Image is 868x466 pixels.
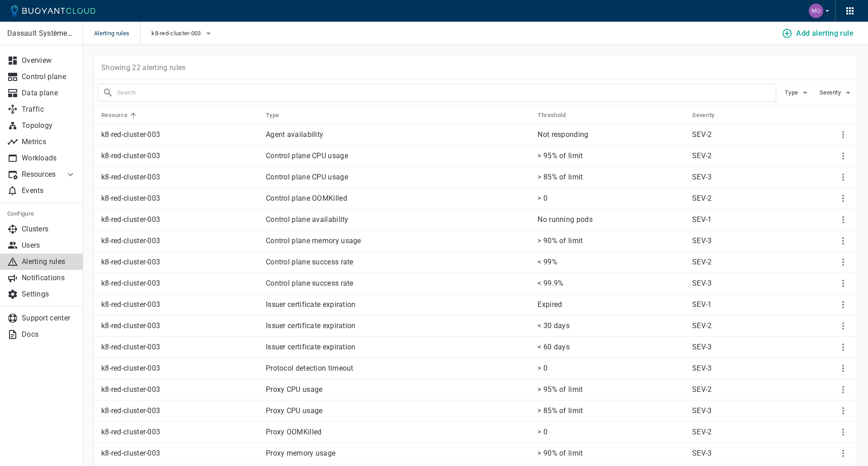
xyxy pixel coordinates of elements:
[692,279,788,288] p: SEV-3
[538,173,685,182] p: > 85% of limit
[836,404,850,418] button: More
[796,29,854,38] h4: Add alerting rule
[151,27,213,40] button: k8-red-cluster-003
[22,186,76,195] p: Events
[692,111,726,119] span: Severity
[538,194,685,203] p: > 0
[836,170,850,184] button: More
[538,112,566,119] h5: Threshold
[22,273,76,282] p: Notifications
[101,194,259,203] p: k8-red-cluster-003
[101,428,259,437] p: k8-red-cluster-003
[809,4,823,18] img: Monik Gandhi
[266,321,530,330] p: Issuer certificate expiration
[101,321,259,330] p: k8-red-cluster-003
[101,151,259,160] p: k8-red-cluster-003
[780,25,857,42] button: Add alerting rule
[836,213,850,226] button: More
[836,128,850,141] button: More
[538,279,685,288] p: < 99.9%
[101,215,259,224] p: k8-red-cluster-003
[266,449,530,458] p: Proxy memory usage
[266,385,530,394] p: Proxy CPU usage
[22,89,76,98] p: Data plane
[266,173,530,182] p: Control plane CPU usage
[692,428,788,437] p: SEV-2
[151,30,203,37] span: k8-red-cluster-003
[836,149,850,163] button: More
[22,56,76,65] p: Overview
[836,277,850,290] button: More
[94,22,140,45] span: Alerting rules
[692,343,788,352] p: SEV-3
[101,449,259,458] p: k8-red-cluster-003
[101,258,259,267] p: k8-red-cluster-003
[22,330,76,339] p: Docs
[836,383,850,396] button: More
[836,362,850,375] button: More
[692,321,788,330] p: SEV-2
[820,89,843,96] span: Severity
[101,300,259,309] p: k8-red-cluster-003
[266,111,291,119] span: Type
[692,194,788,203] p: SEV-2
[538,449,685,458] p: > 90% of limit
[538,111,577,119] span: Threshold
[101,385,259,394] p: k8-red-cluster-003
[22,257,76,266] p: Alerting rules
[538,215,685,224] p: No running pods
[266,300,530,309] p: Issuer certificate expiration
[836,340,850,354] button: More
[22,154,76,163] p: Workloads
[692,236,788,245] p: SEV-3
[22,170,58,179] p: Resources
[692,385,788,394] p: SEV-2
[22,225,76,234] p: Clusters
[7,210,76,217] h5: Configure
[783,86,812,99] button: Type
[101,63,186,72] p: Showing 22 alerting rules
[101,279,259,288] p: k8-red-cluster-003
[692,258,788,267] p: SEV-2
[692,215,788,224] p: SEV-1
[117,86,776,99] input: Search
[101,173,259,182] p: k8-red-cluster-003
[22,105,76,114] p: Traffic
[538,151,685,160] p: > 95% of limit
[266,258,530,267] p: Control plane success rate
[836,425,850,439] button: More
[538,130,685,139] p: Not responding
[692,173,788,182] p: SEV-3
[22,121,76,130] p: Topology
[538,258,685,267] p: < 99%
[22,72,76,81] p: Control plane
[820,86,854,99] button: Severity
[785,89,800,96] span: Type
[101,236,259,245] p: k8-red-cluster-003
[266,364,530,373] p: Protocol detection timeout
[266,215,530,224] p: Control plane availability
[538,385,685,394] p: > 95% of limit
[836,319,850,333] button: More
[101,406,259,415] p: k8-red-cluster-003
[836,255,850,269] button: More
[836,192,850,205] button: More
[266,428,530,437] p: Proxy OOMKilled
[538,236,685,245] p: > 90% of limit
[538,428,685,437] p: > 0
[692,364,788,373] p: SEV-3
[101,111,139,119] span: Resource
[266,406,530,415] p: Proxy CPU usage
[266,343,530,352] p: Issuer certificate expiration
[836,298,850,311] button: More
[266,236,530,245] p: Control plane memory usage
[692,449,788,458] p: SEV-3
[266,112,279,119] h5: Type
[101,364,259,373] p: k8-red-cluster-003
[101,112,127,119] h5: Resource
[836,234,850,248] button: More
[836,447,850,460] button: More
[22,314,76,323] p: Support center
[101,343,259,352] p: k8-red-cluster-003
[7,29,75,38] p: Dassault Systèmes- MEDIDATA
